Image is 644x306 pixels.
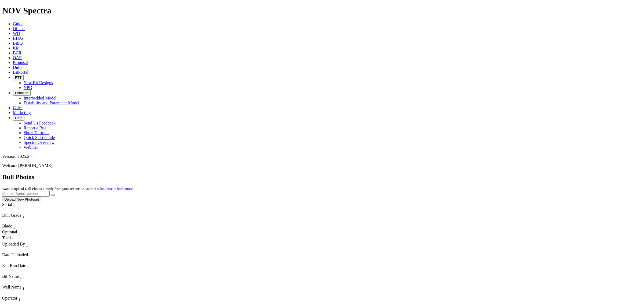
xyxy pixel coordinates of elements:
sub: 1 [29,254,31,258]
div: Total Sort None [2,236,21,241]
span: Sort None [20,274,22,279]
a: BitPortal [13,70,28,74]
span: FTT [15,76,21,80]
div: Sort None [2,274,79,285]
span: Dull Grade [2,213,21,218]
div: Sort None [2,242,79,252]
div: Sort None [2,285,79,296]
div: Column Menu [2,219,40,224]
span: Marketing [13,110,31,115]
span: Sort None [18,230,20,234]
span: Uploaded By [2,242,25,246]
button: FTT [13,75,24,80]
sub: 1 [13,225,15,229]
div: Dull Grade Sort None [2,213,40,219]
div: Sort None [2,252,42,263]
small: Want to upload Dull Photos directly from your iPhone or Android? [2,187,133,191]
span: Sort None [26,242,28,246]
a: Durability and Parameter Model [24,101,79,105]
a: Guide [13,22,23,26]
sub: 1 [12,237,14,241]
span: Well Name [2,285,21,289]
a: OAR [13,55,22,60]
span: Sort None [23,285,24,289]
a: Webinar [24,145,38,150]
div: Column Menu [2,269,40,274]
a: WD [13,31,20,36]
sub: 1 [20,276,22,280]
span: Sort None [27,263,29,268]
div: Operator Sort None [2,296,79,302]
sub: 1 [19,297,20,301]
span: Sort None [13,202,15,207]
div: Blade Sort None [2,224,21,230]
button: Help [13,115,24,121]
button: Upload New Photoset [2,197,41,202]
sub: 1 [13,204,15,208]
div: Date Uploaded Sort None [2,252,42,258]
div: Serial Sort None [2,202,25,208]
span: Sort None [13,224,15,228]
div: Sort None [2,224,21,230]
p: Welcome [2,163,642,168]
div: Sort None [2,236,21,241]
div: Sort None [2,213,40,224]
sub: 1 [27,265,29,269]
a: Quick Start Guide [24,135,55,140]
div: Uploaded By Sort None [2,242,79,248]
span: Serial [2,202,12,207]
input: Search Serial Number [2,191,50,197]
a: New Bit Designs [24,80,53,85]
div: Sort None [2,263,40,274]
a: KM [13,46,20,50]
span: Blade [2,224,12,228]
div: Column Menu [2,208,25,213]
span: Optional [2,230,17,234]
button: OrbitLite [13,90,31,96]
a: BitIQ [13,41,23,45]
sub: 1 [26,243,28,247]
a: BCR [13,51,21,55]
span: OrbitLite [15,91,28,95]
a: Click here to learn more. [98,187,134,191]
div: Column Menu [2,280,79,285]
a: Interbedded Model [24,96,56,100]
sub: 1 [23,287,24,291]
span: Bit Name [2,274,19,279]
a: NPD [24,85,32,90]
div: Bit Name Sort None [2,274,79,280]
div: Well Name Sort None [2,285,79,291]
a: Offsets [13,26,25,31]
div: Version: 2025.2 [2,154,642,159]
span: Sort None [19,296,20,300]
div: Column Menu [2,291,79,296]
a: BHAs [13,36,24,41]
span: Date Uploaded [2,252,28,257]
a: Report a Bug [24,126,46,130]
span: Sort None [23,213,24,218]
a: Send Us Feedback [24,121,56,125]
span: Proposal [13,60,28,65]
div: Est. Run Date Sort None [2,263,40,269]
a: Short Tutorials [24,130,49,135]
span: [PERSON_NAME] [18,163,52,168]
a: Dulls [13,65,22,70]
a: Calcs [13,105,23,110]
a: Spectra Overview [24,140,54,145]
div: Optional Sort None [2,230,21,236]
span: Sort None [29,252,31,257]
span: Est. Run Date [2,263,26,268]
span: Sort None [12,236,14,240]
sub: 1 [23,215,24,219]
div: Sort None [2,202,25,213]
div: Column Menu [2,248,79,252]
